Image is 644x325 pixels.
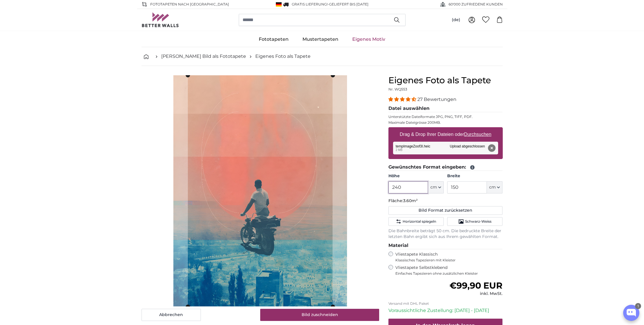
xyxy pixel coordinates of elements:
span: - [328,2,368,6]
label: Vliestapete Selbstklebend [395,265,503,276]
span: Horizontal spiegeln [403,219,436,224]
label: Höhe [388,173,444,179]
p: Versand mit DHL Paket [388,301,503,306]
div: inkl. MwSt. [449,291,502,297]
button: cm [487,181,502,193]
button: Bild Format zurücksetzen [388,206,503,215]
span: GRATIS Lieferung! [292,2,328,6]
p: Voraussichtliche Zustellung: [DATE] - [DATE] [388,307,503,314]
span: cm [489,184,496,190]
a: Fototapeten [252,32,296,47]
a: [PERSON_NAME] Bild als Fototapete [161,53,246,60]
span: 60'000 ZUFRIEDENE KUNDEN [449,2,503,7]
legend: Datei auswählen [388,105,503,112]
nav: breadcrumbs [142,47,503,66]
legend: Gewünschtes Format eingeben: [388,164,503,171]
span: Geliefert bis [DATE] [329,2,368,6]
a: Mustertapeten [296,32,345,47]
span: Einfaches Tapezieren ohne zusätzlichen Kleister [395,271,503,276]
a: Eigenes Motiv [345,32,392,47]
span: Nr. WQ553 [388,87,407,91]
button: Schwarz-Weiss [447,217,502,226]
button: Open chatbox [623,305,639,321]
span: €99,90 EUR [449,280,502,291]
a: Eigenes Foto als Tapete [255,53,311,60]
button: cm [428,181,444,193]
span: Fototapeten nach [GEOGRAPHIC_DATA] [150,2,229,7]
legend: Material [388,242,503,249]
span: 4.41 stars [388,97,417,102]
div: 1 [635,303,641,309]
img: Betterwalls [142,12,179,27]
button: Horizontal spiegeln [388,217,444,226]
p: Fläche: [388,198,503,204]
p: Die Bahnbreite beträgt 50 cm. Die bedruckte Breite der letzten Bahn ergibt sich aus Ihrem gewählt... [388,228,503,240]
span: 27 Bewertungen [417,97,456,102]
button: Bild zuschneiden [260,309,379,321]
span: Schwarz-Weiss [465,219,491,224]
p: Unterstützte Dateiformate JPG, PNG, TIFF, PDF. [388,115,503,119]
h1: Eigenes Foto als Tapete [388,75,503,86]
span: cm [430,184,437,190]
button: Abbrechen [142,309,201,321]
label: Drag & Drop Ihrer Dateien oder [397,129,494,140]
img: Deutschland [276,2,282,7]
label: Breite [447,173,502,179]
span: Klassisches Tapezieren mit Kleister [395,258,498,263]
u: Durchsuchen [464,132,491,137]
p: Maximale Dateigrösse 200MB. [388,120,503,125]
span: 3.60m² [403,198,418,203]
label: Vliestapete Klassisch [395,252,498,263]
button: (de) [447,15,465,25]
